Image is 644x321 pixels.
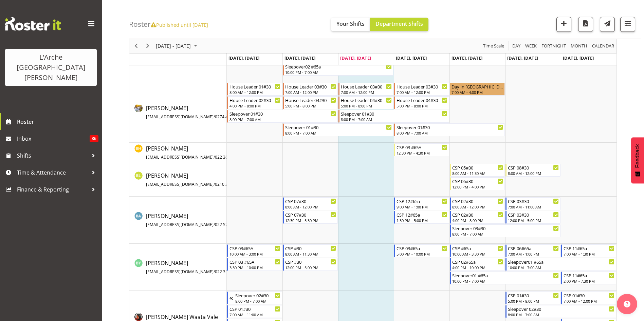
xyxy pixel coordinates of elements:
div: Aizza Garduque"s event - House Leader 03#30 Begin From Thursday, October 9, 2025 at 7:00:00 AM GM... [394,83,449,96]
button: Time Scale [482,42,505,51]
div: Cherri Waata Vale"s event - Sleepover 02#30 Begin From Saturday, October 11, 2025 at 8:00:00 PM G... [505,305,616,318]
div: 7:00 AM - 4:00 PM [452,89,503,95]
span: 36 [90,135,98,142]
div: previous period [130,39,142,53]
span: Time & Attendance [17,167,88,178]
div: 7:00 AM - 11:00 AM [508,204,559,209]
div: CSP 03#65a [397,245,447,252]
a: [PERSON_NAME][EMAIL_ADDRESS][DOMAIN_NAME]/022 361 2940 [146,144,241,161]
span: [EMAIL_ADDRESS][DOMAIN_NAME] [146,154,214,160]
span: Finance & Reporting [17,184,88,195]
span: [PERSON_NAME] [146,172,241,187]
div: Adrian Garduque"s event - Sleepover02 #65a Begin From Tuesday, October 7, 2025 at 10:00:00 PM GMT... [283,63,393,76]
div: Sleepover 02#30 [508,305,614,312]
span: 022 522 8891 [215,222,241,227]
div: 7:00 AM - 1:30 PM [564,251,614,257]
div: Cherri Waata Vale"s event - Sleepover 02#30 Begin From Sunday, October 5, 2025 at 8:00:00 PM GMT+... [227,292,282,304]
button: Month [591,42,615,51]
button: Department Shifts [370,18,428,31]
span: [PERSON_NAME] [146,104,241,120]
span: Department Shifts [375,20,423,27]
span: [DATE], [DATE] [340,55,371,61]
img: help-xxl-2.png [624,301,630,307]
button: Filter Shifts [620,17,635,32]
div: 5:00 PM - 8:00 PM [397,103,447,108]
div: House Leader 01#30 [229,83,280,90]
div: CSP 12#65a [397,211,447,218]
div: CSP 07#30 [285,198,336,204]
div: Bibi Ali"s event - CSP 07#30 Begin From Tuesday, October 7, 2025 at 12:30:00 PM GMT+13:00 Ends At... [283,211,338,224]
div: CSP 12#65a [397,198,447,204]
div: 8:00 PM - 7:00 AM [229,117,336,122]
td: Benny Liew resource [129,163,227,197]
span: 0210 345 781 [215,181,241,187]
div: CSP 03#65A [229,245,280,252]
span: / [214,154,215,160]
span: 022 317 7356 [215,269,241,275]
td: Bibi Ali resource [129,197,227,244]
td: Ben Hammond resource [129,143,227,163]
div: CSP 03#30 [508,211,559,218]
div: Benny Liew"s event - CSP 08#30 Begin From Saturday, October 11, 2025 at 8:00:00 AM GMT+13:00 Ends... [505,164,560,177]
div: Day In [GEOGRAPHIC_DATA] [452,83,503,90]
div: 4:00 PM - 8:00 PM [452,218,503,223]
div: House Leader 03#30 [341,83,392,90]
div: Benny Liew"s event - CSP 05#30 Begin From Friday, October 10, 2025 at 8:00:00 AM GMT+13:00 Ends A... [450,164,505,177]
div: Bryan Yamson"s event - CSP 03#65a Begin From Thursday, October 9, 2025 at 5:00:00 PM GMT+13:00 En... [394,244,449,257]
span: 022 361 2940 [215,154,241,160]
div: 1:30 PM - 5:00 PM [397,218,447,223]
span: [EMAIL_ADDRESS][DOMAIN_NAME] [146,222,214,227]
div: 8:00 AM - 12:00 PM [508,170,559,176]
button: Fortnight [540,42,567,51]
div: Sleepover01 #65a [452,272,559,279]
button: Timeline Week [524,42,538,51]
div: CSP 03#30 [508,198,559,204]
div: 8:00 AM - 12:00 PM [285,204,336,209]
button: October 2025 [155,42,200,51]
div: CSP 02#65a [452,258,503,265]
div: Sleepover01 #65a [508,258,614,265]
div: Bibi Ali"s event - CSP 12#65a Begin From Thursday, October 9, 2025 at 9:00:00 AM GMT+13:00 Ends A... [394,197,449,210]
span: Roster [17,117,98,127]
div: 8:00 PM - 7:00 AM [397,130,503,136]
span: / [214,181,215,187]
span: [DATE], [DATE] [284,55,315,61]
div: CSP #65a [452,245,503,252]
div: Bryan Yamson"s event - CSP 03 #65A Begin From Monday, October 6, 2025 at 3:30:00 PM GMT+13:00 End... [227,258,282,271]
div: CSP 11#65a [564,245,614,252]
div: 8:00 PM - 7:00 AM [452,231,559,237]
div: 4:00 PM - 10:00 PM [452,265,503,270]
div: Bryan Yamson"s event - CSP 02#65a Begin From Friday, October 10, 2025 at 4:00:00 PM GMT+13:00 End... [450,258,505,271]
div: Aizza Garduque"s event - House Leader 04#30 Begin From Tuesday, October 7, 2025 at 5:00:00 PM GMT... [283,96,338,109]
div: CSP 01#30 [508,292,559,299]
span: / [214,222,215,227]
span: [DATE], [DATE] [507,55,538,61]
div: 4:00 PM - 8:00 PM [229,103,280,108]
span: Time Scale [482,42,505,51]
div: Cherri Waata Vale"s event - CSP 01#30 Begin From Saturday, October 11, 2025 at 5:00:00 PM GMT+13:... [505,292,560,304]
a: [PERSON_NAME][EMAIL_ADDRESS][DOMAIN_NAME]/022 522 8891 [146,212,241,228]
div: 7:00 AM - 1:00 PM [508,251,559,257]
button: Next [143,42,152,51]
div: CSP 07#30 [285,211,336,218]
div: Aizza Garduque"s event - House Leader 03#30 Begin From Wednesday, October 8, 2025 at 7:00:00 AM G... [338,83,393,96]
div: CSP 02#30 [452,211,503,218]
button: Previous [132,42,141,51]
h4: Roster [129,20,208,28]
span: calendar [591,42,615,51]
div: CSP #30 [285,245,336,252]
div: Aizza Garduque"s event - Sleepover 01#30 Begin From Tuesday, October 7, 2025 at 8:00:00 PM GMT+13... [283,123,393,136]
div: 8:00 AM - 11:30 AM [285,251,336,257]
div: 7:00 AM - 12:00 PM [397,89,447,95]
div: Benny Liew"s event - CSP 06#30 Begin From Friday, October 10, 2025 at 12:00:00 PM GMT+13:00 Ends ... [450,177,505,190]
div: 8:00 PM - 7:00 AM [285,130,392,136]
span: Inbox [17,134,90,144]
div: Cherri Waata Vale"s event - CSP 01#30 Begin From Monday, October 6, 2025 at 7:00:00 AM GMT+13:00 ... [227,305,282,318]
button: Add a new shift [556,17,571,32]
div: Bibi Ali"s event - CSP 12#65a Begin From Thursday, October 9, 2025 at 1:30:00 PM GMT+13:00 Ends A... [394,211,449,224]
div: CSP 01#30 [229,305,280,312]
div: 10:00 AM - 3:00 PM [229,251,280,257]
div: House Leader 03#30 [285,83,336,90]
div: 12:00 PM - 5:00 PM [285,265,336,270]
span: [DATE], [DATE] [228,55,259,61]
